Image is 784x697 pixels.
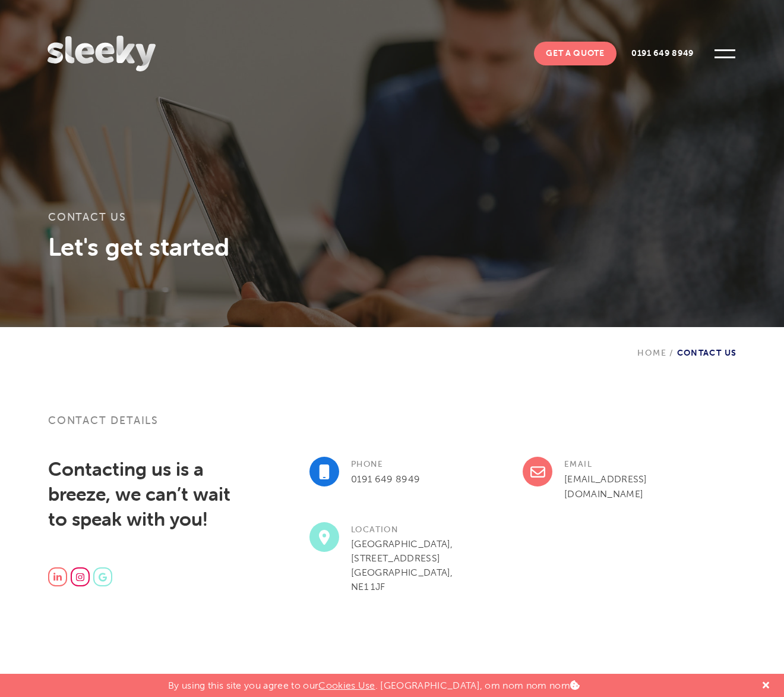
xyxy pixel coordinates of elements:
[637,348,666,358] a: Home
[318,680,375,691] a: Cookies Use
[564,473,647,500] a: [EMAIL_ADDRESS][DOMAIN_NAME]
[666,348,676,358] span: /
[309,537,501,594] p: [GEOGRAPHIC_DATA], [STREET_ADDRESS] [GEOGRAPHIC_DATA], NE1 1JF
[309,522,501,537] h3: Location
[48,413,736,442] h3: Contact details
[309,457,501,472] h3: Phone
[48,211,736,232] h1: Contact Us
[48,232,736,262] h3: Let's get started
[53,573,61,582] img: linkedin-in.svg
[319,530,330,545] img: location-dot-solid.svg
[351,473,420,485] a: 0191 649 8949
[530,464,545,479] img: envelope-regular.svg
[48,457,241,532] h2: Contacting us is a breeze, we can’t wait to speak with you!
[619,42,706,65] a: 0191 649 8949
[319,464,330,479] img: mobile-solid.svg
[523,457,715,472] h3: Email
[534,42,617,65] a: Get A Quote
[168,674,580,691] p: By using this site you agree to our . [GEOGRAPHIC_DATA], om nom nom nom
[637,327,736,358] div: Contact Us
[76,573,84,582] img: instagram.svg
[48,36,156,71] img: Sleeky Web Design Newcastle
[99,573,107,582] img: google.svg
